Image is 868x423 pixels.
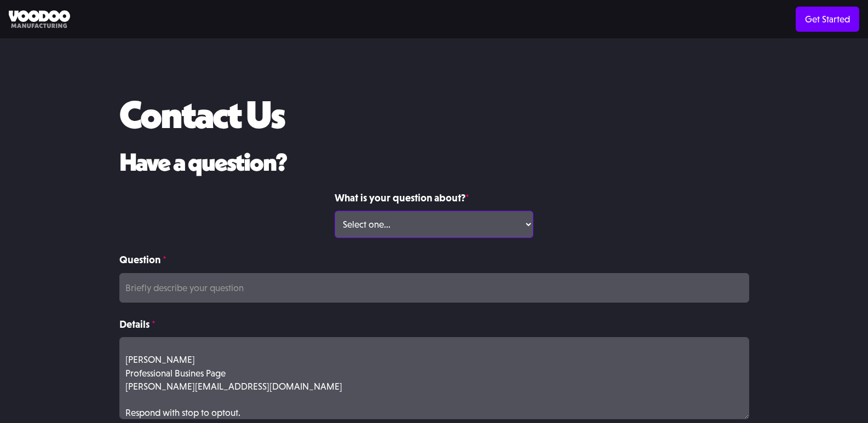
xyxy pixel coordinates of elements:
a: Get Started [796,7,859,32]
img: Voodoo Manufacturing logo [9,10,70,28]
strong: Details [119,318,150,330]
strong: Question [119,253,160,265]
h1: Contact Us [119,93,284,135]
input: Briefly describe your question [119,273,749,303]
h2: Have a question? [119,149,749,176]
label: What is your question about? [335,190,533,206]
